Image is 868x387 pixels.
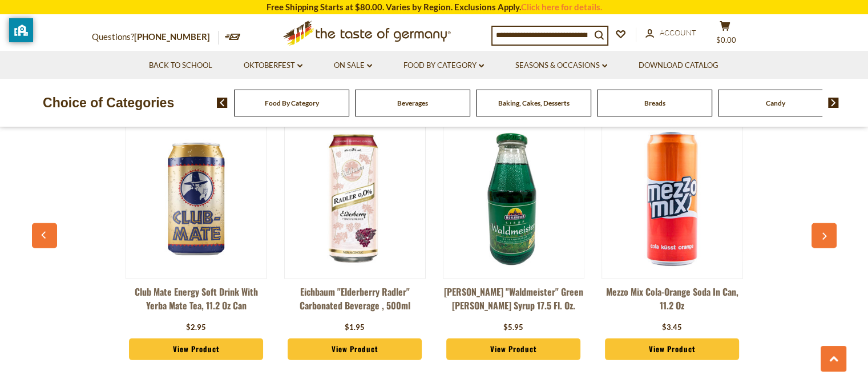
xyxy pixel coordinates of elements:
a: View Product [129,338,264,360]
button: privacy banner [9,18,33,42]
a: Beverages [397,99,428,107]
a: Download Catalog [639,59,718,72]
a: Food By Category [265,99,319,107]
span: Account [660,28,696,37]
p: Questions? [92,30,219,45]
a: Baking, Cakes, Desserts [498,99,570,107]
img: Eichbaum [285,129,425,269]
img: Mezzo Mix Cola-Orange Soda in Can, 11.2 oz [602,129,742,269]
img: Club Mate Energy Soft Drink with Yerba Mate Tea, 11.2 oz can [126,129,267,269]
a: Oktoberfest [244,59,302,72]
img: Muehlhauser [443,129,584,269]
button: $0.00 [708,21,742,49]
a: View Product [446,338,581,360]
a: View Product [605,338,740,360]
div: $2.95 [186,322,206,333]
div: $1.95 [345,322,365,333]
a: Eichbaum "Elderberry Radler" Carbonated Beverage , 500ml [284,285,426,319]
div: $5.95 [503,322,523,333]
div: $3.45 [662,322,682,333]
a: Food By Category [403,59,484,72]
a: Candy [766,99,785,107]
a: View Product [288,338,422,360]
a: Mezzo Mix Cola-Orange Soda in Can, 11.2 oz [601,285,743,319]
a: Account [645,27,696,39]
a: Breads [644,99,665,107]
img: next arrow [828,98,839,108]
a: Seasons & Occasions [515,59,607,72]
a: [PERSON_NAME] "Waldmeister" Green [PERSON_NAME] Syrup 17.5 fl. oz. [443,285,584,319]
span: $0.00 [716,35,736,45]
a: Club Mate Energy Soft Drink with Yerba Mate Tea, 11.2 oz can [126,285,267,319]
a: [PHONE_NUMBER] [134,31,210,42]
a: Click here for details. [521,2,602,12]
img: previous arrow [217,98,228,108]
a: Back to School [149,59,212,72]
a: On Sale [334,59,372,72]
